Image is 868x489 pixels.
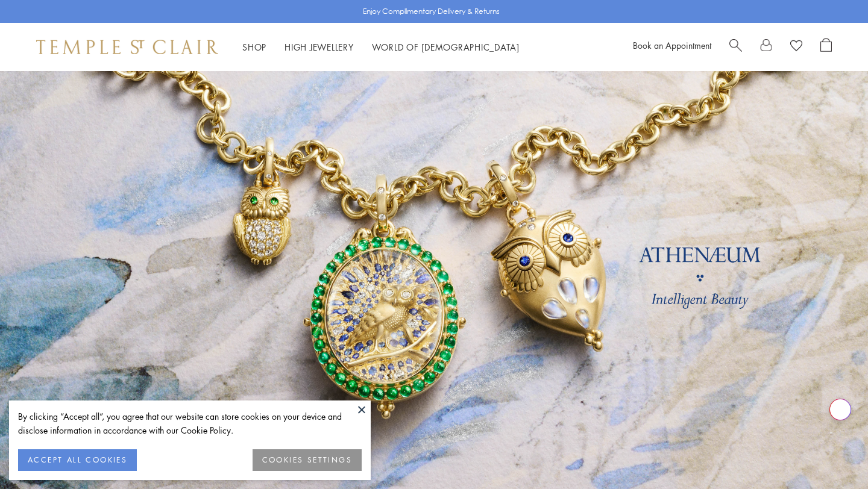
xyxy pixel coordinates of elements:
nav: Main navigation [242,40,520,55]
a: World of [DEMOGRAPHIC_DATA]World of [DEMOGRAPHIC_DATA] [372,41,520,53]
p: Enjoy Complimentary Delivery & Returns [363,5,500,17]
a: ShopShop [242,41,266,53]
button: COOKIES SETTINGS [253,449,362,471]
a: High JewelleryHigh Jewellery [285,41,354,53]
a: Book an Appointment [633,39,711,51]
button: ACCEPT ALL COOKIES [18,449,137,471]
a: Open Shopping Bag [820,38,832,56]
img: Temple St. Clair [36,40,218,54]
a: View Wishlist [790,38,802,56]
a: Search [729,38,742,56]
div: By clicking “Accept all”, you agree that our website can store cookies on your device and disclos... [18,410,362,437]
